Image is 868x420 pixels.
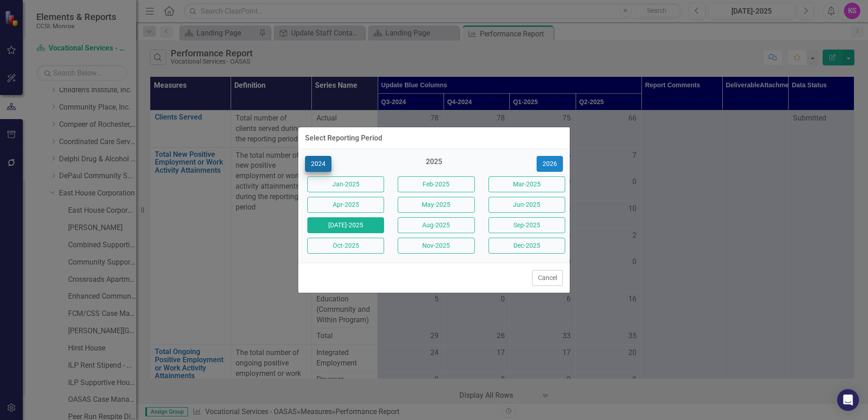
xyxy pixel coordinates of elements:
[488,197,565,213] button: Jun-2025
[532,270,563,286] button: Cancel
[395,157,472,172] div: 2025
[307,176,384,192] button: Jan-2025
[398,217,474,233] button: Aug-2025
[488,176,565,192] button: Mar-2025
[837,389,859,411] div: Open Intercom Messenger
[488,238,565,254] button: Dec-2025
[307,217,384,233] button: [DATE]-2025
[398,197,474,213] button: May-2025
[488,217,565,233] button: Sep-2025
[307,238,384,254] button: Oct-2025
[398,176,474,192] button: Feb-2025
[305,134,382,142] div: Select Reporting Period
[537,156,563,172] button: 2026
[398,238,474,254] button: Nov-2025
[307,197,384,213] button: Apr-2025
[305,156,331,172] button: 2024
